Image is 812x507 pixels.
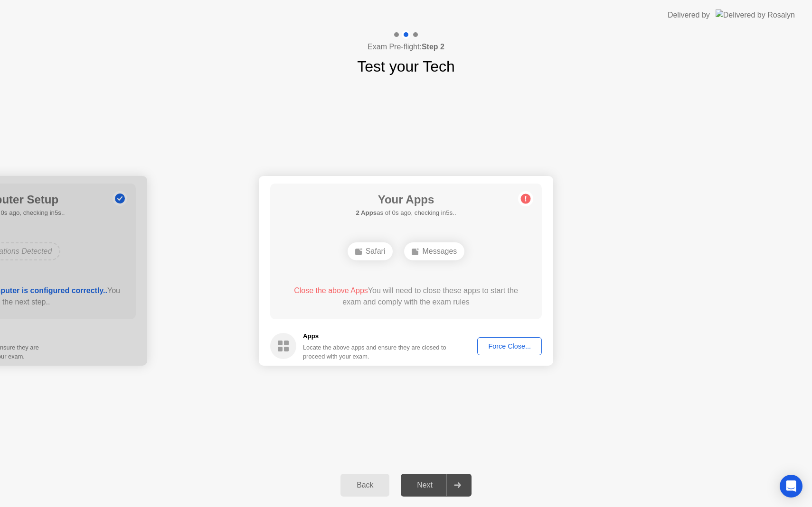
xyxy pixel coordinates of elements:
div: Safari [348,242,393,260]
div: Back [343,481,387,489]
div: Force Close... [481,342,538,350]
img: Delivered by Rosalyn [716,9,795,20]
button: Force Close... [477,337,542,355]
h1: Test your Tech [357,55,455,78]
div: Next [404,481,446,489]
b: 2 Apps [356,209,377,216]
h1: Your Apps [356,191,456,208]
div: Delivered by [668,9,710,21]
div: Locate the above apps and ensure they are closed to proceed with your exam. [303,343,447,361]
div: Open Intercom Messenger [780,475,803,498]
button: Next [401,474,472,497]
b: Step 2 [422,43,444,51]
button: Back [340,474,389,497]
div: You will need to close these apps to start the exam and comply with the exam rules [284,285,529,308]
span: Close the above Apps [294,286,368,295]
h5: as of 0s ago, checking in5s.. [356,208,456,218]
div: Messages [404,242,464,260]
h4: Exam Pre-flight: [368,41,444,53]
h5: Apps [303,332,447,341]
